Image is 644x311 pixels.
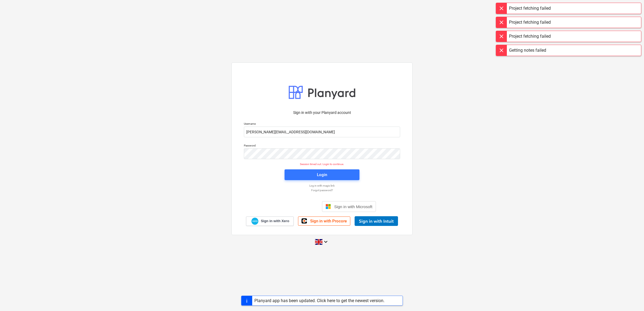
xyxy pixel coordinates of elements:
div: Project fetching failed [509,19,551,26]
p: Session timed out. Login to continue. [241,162,403,166]
a: Sign in with Xero [246,216,294,226]
div: Getting notes failed [509,47,546,54]
span: Sign in with Xero [261,219,289,223]
input: Username [244,127,400,137]
p: Sign in with your Planyard account [244,110,400,116]
div: Project fetching failed [509,5,551,12]
div: Project fetching failed [509,33,551,40]
span: Sign in with Procore [310,219,347,223]
a: Log in with magic link [241,184,403,187]
a: Sign in with Procore [298,216,350,226]
i: keyboard_arrow_down [323,239,329,245]
div: Login [317,171,327,178]
iframe: Sign in with Google Button [265,201,320,212]
a: Forgot password? [241,188,403,192]
div: Planyard app has been updated. Click here to get the newest version. [254,298,385,303]
img: Microsoft logo [326,204,331,209]
button: Login [285,169,359,180]
p: Username [244,122,400,127]
img: Xero logo [251,218,258,225]
p: Password [244,144,400,148]
span: Sign in with Microsoft [334,204,372,209]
